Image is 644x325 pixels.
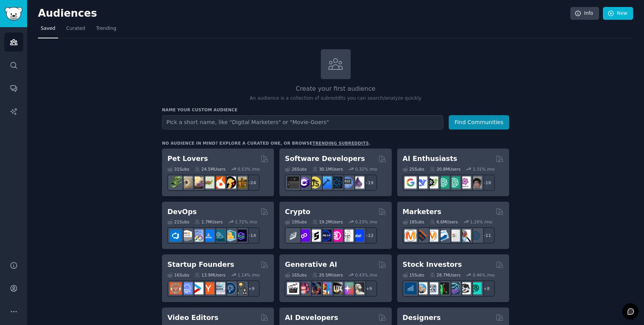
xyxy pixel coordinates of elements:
[224,282,236,294] img: Entrepreneurship
[41,25,55,32] span: Saved
[341,230,353,242] img: CryptoNews
[287,282,299,294] img: aivideo
[162,95,509,102] p: An audience is a collection of subreddits you can search/analyze quickly
[181,176,193,188] img: ballpython
[403,313,441,323] h2: Designers
[437,230,449,242] img: Emailmarketing
[167,207,197,217] h2: DevOps
[162,140,370,146] div: No audience in mind? Explore a curated one, or browse .
[162,115,443,130] input: Pick a short name, like "Digital Marketers" or "Movie-Goers"
[191,230,203,242] img: Docker_DevOps
[162,107,509,112] h3: Name your custom audience
[448,282,460,294] img: StocksAndTrading
[448,230,460,242] img: googleads
[285,219,307,225] div: 19 Sub s
[430,272,460,278] div: 28.7M Users
[66,25,85,32] span: Curated
[202,282,214,294] img: ycombinator
[309,176,321,188] img: learnjavascript
[449,115,509,130] button: Find Communities
[285,207,310,217] h2: Crypto
[38,22,58,38] a: Saved
[243,175,260,191] div: + 24
[470,176,482,188] img: ArtificalIntelligence
[361,280,377,297] div: + 9
[170,176,182,188] img: herpetology
[191,282,203,294] img: startup
[403,207,441,217] h2: Marketers
[403,154,457,164] h2: AI Enthusiasts
[38,7,570,20] h2: Audiences
[309,282,321,294] img: deepdream
[285,260,337,270] h2: Generative AI
[285,154,365,164] h2: Software Developers
[403,272,424,278] div: 15 Sub s
[285,272,307,278] div: 16 Sub s
[202,230,214,242] img: DevOpsLinks
[298,176,310,188] img: csharp
[298,282,310,294] img: dalle2
[405,176,417,188] img: GoogleGeminiAI
[235,230,247,242] img: PlatformEngineers
[213,230,225,242] img: platformengineering
[415,176,427,188] img: DeepSeek
[341,282,353,294] img: starryai
[403,166,424,172] div: 25 Sub s
[430,219,458,225] div: 6.6M Users
[224,230,236,242] img: aws_cdk
[167,166,189,172] div: 31 Sub s
[473,272,495,278] div: 0.46 % /mo
[312,141,368,145] a: trending subreddits
[426,282,438,294] img: Forex
[243,280,260,297] div: + 9
[167,260,234,270] h2: Startup Founders
[479,280,495,297] div: + 8
[459,230,471,242] img: MarketingResearch
[470,230,482,242] img: OnlineMarketing
[195,272,225,278] div: 13.9M Users
[167,154,208,164] h2: Pet Lovers
[170,230,182,242] img: azuredevops
[235,176,247,188] img: dogbreed
[331,282,343,294] img: FluxAI
[470,219,492,225] div: 1.26 % /mo
[195,219,223,225] div: 1.7M Users
[403,219,424,225] div: 18 Sub s
[93,22,119,38] a: Trending
[167,313,219,323] h2: Video Editors
[167,272,189,278] div: 16 Sub s
[243,227,260,244] div: + 14
[603,7,633,20] a: New
[352,282,364,294] img: DreamBooth
[341,176,353,188] img: AskComputerScience
[96,25,116,32] span: Trending
[64,22,88,38] a: Curated
[437,282,449,294] img: Trading
[181,282,193,294] img: SaaS
[195,166,225,172] div: 24.5M Users
[355,219,377,225] div: 0.23 % /mo
[238,272,260,278] div: 1.14 % /mo
[213,282,225,294] img: indiehackers
[238,166,260,172] div: 0.53 % /mo
[448,176,460,188] img: chatgpt_prompts_
[352,176,364,188] img: elixir
[287,176,299,188] img: software
[202,176,214,188] img: turtle
[355,272,377,278] div: 0.43 % /mo
[426,176,438,188] img: AItoolsCatalog
[312,272,343,278] div: 20.5M Users
[224,176,236,188] img: PetAdvice
[570,7,599,20] a: Info
[437,176,449,188] img: chatgpt_promptDesign
[312,166,343,172] div: 30.1M Users
[320,282,332,294] img: sdforall
[312,219,343,225] div: 19.2M Users
[191,176,203,188] img: leopardgeckos
[361,227,377,244] div: + 12
[170,282,182,294] img: EntrepreneurRideAlong
[320,176,332,188] img: iOSProgramming
[287,230,299,242] img: ethfinance
[162,84,509,94] h2: Create your first audience
[320,230,332,242] img: web3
